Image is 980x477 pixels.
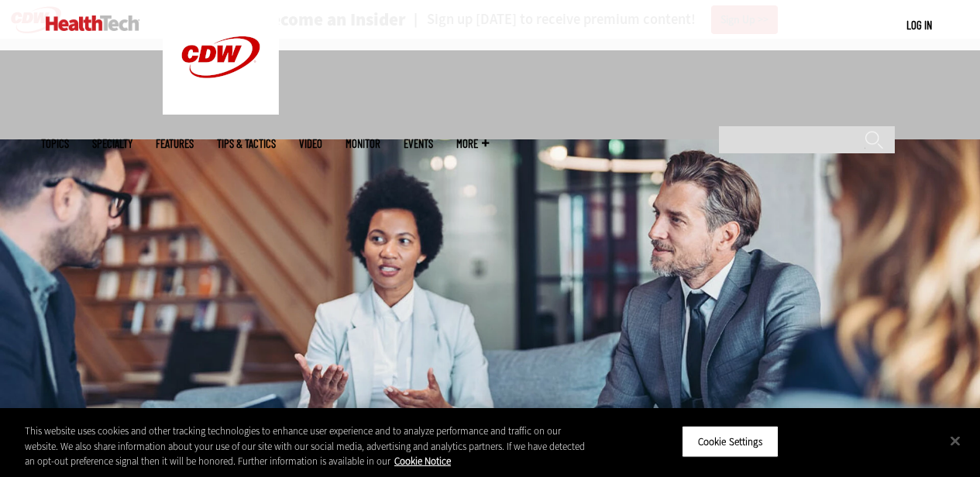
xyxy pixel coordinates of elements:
[938,424,972,458] button: Close
[682,425,779,458] button: Cookie Settings
[92,138,132,149] span: Specialty
[41,138,69,149] span: Topics
[299,138,322,149] a: Video
[346,138,380,149] a: MonITor
[906,17,932,33] div: User menu
[394,455,451,468] a: More information about your privacy
[156,138,194,149] a: Features
[217,138,276,149] a: Tips & Tactics
[906,18,932,32] a: Log in
[46,15,139,31] img: Home
[163,102,279,118] a: CDW
[404,138,433,149] a: Events
[25,424,588,469] div: This website uses cookies and other tracking technologies to enhance user experience and to analy...
[456,138,489,149] span: More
